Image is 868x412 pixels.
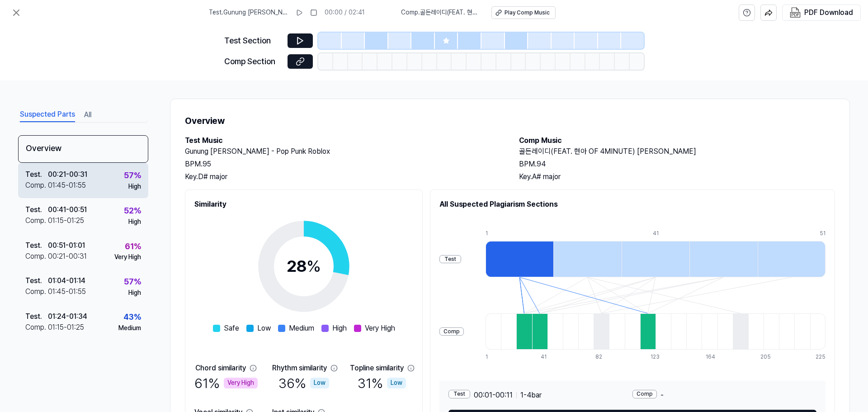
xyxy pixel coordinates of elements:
div: 123 [651,353,666,361]
div: Overview [18,135,148,163]
div: Test [439,255,461,264]
button: Play Comp Music [491,6,556,19]
div: Key. D# major [185,171,501,182]
button: PDF Download [788,5,855,20]
div: 36 % [278,374,329,393]
div: Test Section [224,34,282,47]
div: 61 % [125,240,141,253]
div: Comp . [25,286,48,297]
div: Comp . [25,251,48,262]
div: 41 [541,353,556,361]
div: Test . [25,311,48,322]
button: help [739,5,755,21]
div: Comp [632,390,657,398]
h1: Overview [185,114,835,128]
span: High [332,323,347,334]
span: Comp . 골든레이디(FEAT. 현아 OF 4MINUTE) [PERSON_NAME] [401,8,481,17]
div: 164 [706,353,721,361]
div: 00:21 - 00:31 [48,251,87,262]
h2: All Suspected Plagiarism Sections [439,199,826,210]
h2: Gunung [PERSON_NAME] - Pop Punk Roblox [185,146,501,157]
div: 43 % [123,311,141,324]
div: 00:00 / 02:41 [325,8,365,17]
div: High [128,182,141,191]
span: Low [257,323,271,334]
div: Comp . [25,180,48,191]
span: Medium [289,323,314,334]
div: 01:15 - 01:25 [48,215,84,226]
img: share [764,9,773,17]
div: 01:45 - 01:55 [48,180,86,191]
span: % [307,256,321,276]
div: 51 [820,230,826,237]
div: Chord similarity [195,363,246,374]
button: Suspected Parts [20,108,75,122]
div: Very High [224,378,258,388]
div: Play Comp Music [505,9,550,17]
img: PDF Download [790,7,801,18]
div: Test [448,390,470,398]
span: Test . Gunung [PERSON_NAME] - Pop Punk Roblox [209,8,288,17]
div: Medium [118,324,141,333]
span: 1 - 4 bar [520,390,542,401]
div: Low [310,378,329,388]
div: 01:04 - 01:14 [48,275,85,286]
div: Topline similarity [350,363,404,374]
div: 01:45 - 01:55 [48,286,86,297]
div: Test . [25,204,48,215]
svg: help [743,8,751,17]
h2: Test Music [185,135,501,146]
div: 41 [653,230,721,237]
span: Safe [224,323,239,334]
div: 28 [287,254,321,279]
div: Test . [25,275,48,286]
div: 00:51 - 01:01 [48,240,85,251]
div: 01:24 - 01:34 [48,311,87,322]
div: 205 [760,353,776,361]
span: Very High [365,323,395,334]
div: Comp Section [224,55,282,68]
div: 57 % [124,169,141,182]
div: 225 [816,353,826,361]
div: 00:41 - 00:51 [48,204,87,215]
h2: 골든레이디(FEAT. 현아 OF 4MINUTE) [PERSON_NAME] [519,146,835,157]
div: 1 [486,230,553,237]
div: High [128,289,141,298]
div: Comp . [25,215,48,226]
div: 01:15 - 01:25 [48,322,84,333]
div: Test . [25,169,48,180]
div: Rhythm similarity [272,363,327,374]
div: Key. A# major [519,171,835,182]
div: BPM. 95 [185,159,501,170]
div: PDF Download [804,7,853,19]
div: BPM. 94 [519,159,835,170]
span: 00:01 - 00:11 [474,390,513,401]
div: Very High [114,253,141,262]
div: 57 % [124,275,141,289]
div: 52 % [124,204,141,218]
button: All [84,108,91,122]
div: - [632,390,816,401]
div: 82 [595,353,611,361]
div: Test . [25,240,48,251]
div: 61 % [194,374,258,393]
div: 00:21 - 00:31 [48,169,87,180]
div: Comp . [25,322,48,333]
div: High [128,218,141,227]
h2: Similarity [194,199,413,210]
div: Comp [439,327,464,336]
div: 1 [486,353,501,361]
div: Low [387,378,406,388]
div: 31 % [358,374,406,393]
h2: Comp Music [519,135,835,146]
